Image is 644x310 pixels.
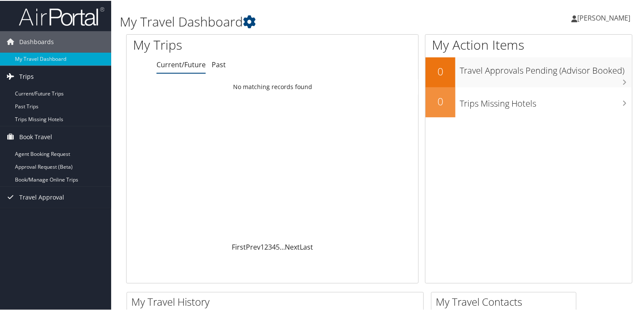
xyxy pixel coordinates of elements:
h3: Trips Missing Hotels [460,92,632,109]
img: airportal-logo.png [19,6,104,26]
a: [PERSON_NAME] [571,4,639,30]
a: 5 [276,241,280,251]
a: Next [285,241,300,251]
a: Last [300,241,313,251]
span: Travel Approval [19,186,64,207]
h2: My Travel History [131,294,423,308]
h2: 0 [425,63,455,78]
a: 0Travel Approvals Pending (Advisor Booked) [425,57,632,86]
a: 3 [268,241,272,251]
a: 0Trips Missing Hotels [425,86,632,116]
a: Prev [246,241,260,251]
h1: My Trips [133,35,290,53]
a: 4 [272,241,276,251]
h1: My Travel Dashboard [120,12,466,30]
a: Past [212,59,226,69]
span: [PERSON_NAME] [577,12,630,22]
a: 1 [260,241,264,251]
span: … [280,241,285,251]
span: Book Travel [19,125,52,147]
span: Trips [19,65,34,86]
h2: 0 [425,93,455,108]
a: Current/Future [157,59,206,69]
h3: Travel Approvals Pending (Advisor Booked) [460,60,632,76]
td: No matching records found [127,78,418,94]
h1: My Action Items [425,35,632,53]
span: Dashboards [19,30,54,52]
a: 2 [264,241,268,251]
h2: My Travel Contacts [436,294,576,308]
a: First [232,241,246,251]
